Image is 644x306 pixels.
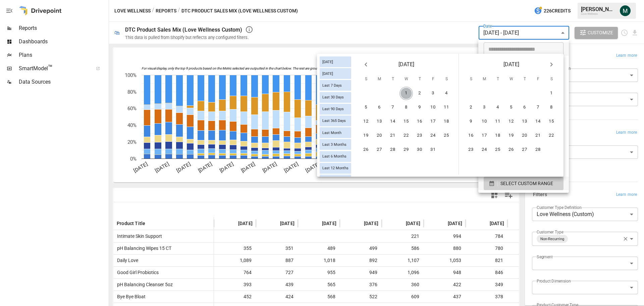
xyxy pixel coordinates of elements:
[413,101,426,114] button: 9
[373,101,386,114] button: 6
[387,73,399,86] span: Tuesday
[320,166,351,170] span: Last 12 Months
[320,83,344,88] span: Last 7 Days
[518,115,531,128] button: 13
[359,115,373,128] button: 12
[359,101,373,114] button: 5
[491,115,504,128] button: 11
[440,101,453,114] button: 11
[320,127,351,138] div: Last Month
[320,56,351,67] div: [DATE]
[478,101,491,114] button: 3
[545,129,558,142] button: 22
[320,116,351,126] div: Last 365 Days
[360,73,372,86] span: Sunday
[426,87,440,100] button: 3
[518,101,531,114] button: 6
[518,129,531,142] button: 20
[320,107,346,111] span: Last 90 Days
[531,115,545,128] button: 14
[359,58,373,71] button: Previous month
[504,101,518,114] button: 5
[320,163,351,174] div: Last 12 Months
[519,73,531,86] span: Thursday
[320,72,336,76] span: [DATE]
[503,60,519,69] span: [DATE]
[504,129,518,142] button: 19
[386,143,399,157] button: 28
[399,115,413,128] button: 15
[531,129,545,142] button: 21
[359,143,373,157] button: 26
[320,95,346,99] span: Last 30 Days
[464,115,478,128] button: 9
[426,143,440,157] button: 31
[320,154,349,159] span: Last 6 Months
[399,129,413,142] button: 22
[465,73,477,86] span: Sunday
[440,129,453,142] button: 25
[504,143,518,157] button: 26
[398,60,414,69] span: [DATE]
[464,101,478,114] button: 2
[504,115,518,128] button: 12
[427,73,439,86] span: Friday
[320,68,351,79] div: [DATE]
[440,73,452,86] span: Saturday
[491,101,504,114] button: 4
[492,73,504,86] span: Tuesday
[399,87,413,100] button: 1
[320,104,351,115] div: Last 90 Days
[399,143,413,157] button: 29
[491,129,504,142] button: 18
[413,115,426,128] button: 16
[373,143,386,157] button: 27
[373,73,385,86] span: Monday
[320,131,344,135] span: Last Month
[545,87,558,100] button: 1
[386,129,399,142] button: 21
[484,177,563,190] button: SELECT CUSTOM RANGE
[478,143,491,157] button: 24
[320,119,348,123] span: Last 365 Days
[320,142,349,147] span: Last 3 Months
[532,73,544,86] span: Friday
[464,129,478,142] button: 16
[413,143,426,157] button: 30
[400,73,412,86] span: Wednesday
[320,151,351,162] div: Last 6 Months
[545,115,558,128] button: 15
[440,115,453,128] button: 18
[531,143,545,157] button: 28
[545,73,557,86] span: Saturday
[320,60,336,64] span: [DATE]
[478,73,490,86] span: Monday
[373,115,386,128] button: 13
[478,129,491,142] button: 17
[399,101,413,114] button: 8
[386,101,399,114] button: 7
[518,143,531,157] button: 27
[500,179,553,188] span: SELECT CUSTOM RANGE
[320,139,351,150] div: Last 3 Months
[426,129,440,142] button: 24
[426,115,440,128] button: 17
[413,129,426,142] button: 23
[491,143,504,157] button: 25
[426,101,440,114] button: 10
[414,73,426,86] span: Thursday
[320,92,351,103] div: Last 30 Days
[545,58,558,71] button: Next month
[440,87,453,100] button: 4
[359,129,373,142] button: 19
[320,80,351,91] div: Last 7 Days
[464,143,478,157] button: 23
[386,115,399,128] button: 14
[478,115,491,128] button: 10
[413,87,426,100] button: 2
[545,101,558,114] button: 8
[373,129,386,142] button: 20
[505,73,517,86] span: Wednesday
[531,101,545,114] button: 7
[320,175,351,185] div: Last Year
